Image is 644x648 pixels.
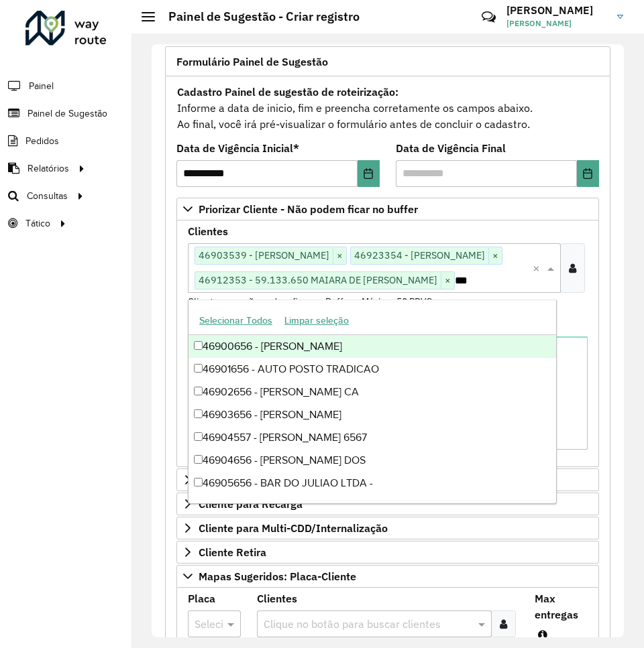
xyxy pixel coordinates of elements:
[333,248,346,264] span: ×
[199,204,418,214] span: Priorizar Cliente - Não podem ficar no buffer
[189,403,556,426] div: 46903656 - [PERSON_NAME]
[189,426,556,449] div: 46904557 - [PERSON_NAME] 6567
[278,310,355,331] button: Limpar seleção
[155,9,360,24] h2: Painel de Sugestão - Criar registro
[506,4,607,17] h3: [PERSON_NAME]
[176,140,299,156] label: Data de Vigência Inicial
[29,79,54,93] span: Painel
[28,107,107,121] span: Painel de Sugestão
[176,541,599,564] a: Cliente Retira
[193,310,278,331] button: Selecionar Todos
[188,296,432,308] small: Clientes que não podem ficar no Buffer – Máximo 50 PDVS
[176,493,599,515] a: Cliente para Recarga
[506,17,607,29] span: [PERSON_NAME]
[577,160,599,187] button: Choose Date
[176,517,599,539] a: Cliente para Multi-CDD/Internalização
[189,449,556,472] div: 46904656 - [PERSON_NAME] DOS
[25,134,59,148] span: Pedidos
[188,223,228,239] label: Clientes
[195,272,441,288] span: 46912353 - 59.133.650 MAIARA DE [PERSON_NAME]
[28,161,69,176] span: Relatórios
[351,247,488,263] span: 46923354 - [PERSON_NAME]
[199,499,303,509] span: Cliente para Recarga
[176,565,599,588] a: Mapas Sugeridos: Placa-Cliente
[257,590,297,606] label: Clientes
[189,381,556,403] div: 46902656 - [PERSON_NAME] CA
[533,260,544,276] span: Clear all
[176,198,599,220] a: Priorizar Cliente - Não podem ficar no buffer
[195,247,333,263] span: 46903539 - [PERSON_NAME]
[188,590,215,606] label: Placa
[188,300,557,504] ng-dropdown-panel: Options list
[177,85,398,99] strong: Cadastro Painel de sugestão de roteirização:
[199,547,266,558] span: Cliente Retira
[176,83,599,133] div: Informe a data de inicio, fim e preencha corretamente os campos abaixo. Ao final, você irá pré-vi...
[189,472,556,495] div: 46905656 - BAR DO JULIAO LTDA -
[199,571,356,582] span: Mapas Sugeridos: Placa-Cliente
[535,590,588,623] label: Max entregas
[176,220,599,468] div: Priorizar Cliente - Não podem ficar no buffer
[189,335,556,358] div: 46900656 - [PERSON_NAME]
[27,189,68,203] span: Consultas
[199,523,388,533] span: Cliente para Multi-CDD/Internalização
[538,629,547,640] em: Máximo de clientes que serão colocados na mesma rota com os clientes informados
[441,273,454,289] span: ×
[25,216,50,231] span: Tático
[474,3,503,31] a: Contato Rápido
[189,358,556,381] div: 46901656 - AUTO POSTO TRADICAO
[176,56,328,67] span: Formulário Painel de Sugestão
[176,468,599,491] a: Preservar Cliente - Devem ficar no buffer, não roteirizar
[488,248,502,264] span: ×
[189,495,556,517] div: 46906068 - 49.223.656 [PERSON_NAME]
[396,140,506,156] label: Data de Vigência Final
[358,160,380,187] button: Choose Date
